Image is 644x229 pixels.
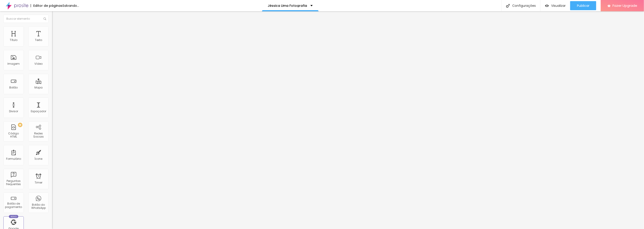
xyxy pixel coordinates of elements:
[31,110,46,113] div: Espaçador
[5,179,22,186] div: Perguntas frequentes
[43,17,46,20] img: Icone
[34,86,43,89] div: Mapa
[545,4,549,8] img: view-1.svg
[3,15,49,23] input: Buscar elemento
[5,202,22,209] div: Botão de pagamento
[62,4,79,7] div: Salvando...
[31,4,62,7] div: Editor de páginas
[6,157,21,160] div: Formulário
[7,62,20,65] div: Imagem
[551,4,566,7] span: Visualizar
[10,86,18,89] div: Botão
[268,4,307,7] p: Jéssica Lima Fotografia
[5,132,22,138] div: Código HTML
[34,62,43,65] div: Vídeo
[577,4,589,7] span: Publicar
[613,4,637,7] span: Fazer Upgrade
[35,157,43,160] div: Ícone
[541,1,570,10] button: Visualizar
[570,1,596,10] button: Publicar
[35,38,42,42] div: Texto
[35,181,42,184] div: Timer
[506,4,510,8] img: Icone
[52,11,644,229] iframe: Editor
[29,132,47,138] div: Redes Sociais
[9,110,18,113] div: Divisor
[9,215,19,218] div: Novo
[29,203,47,210] div: Botão do WhatsApp
[10,38,17,42] div: Título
